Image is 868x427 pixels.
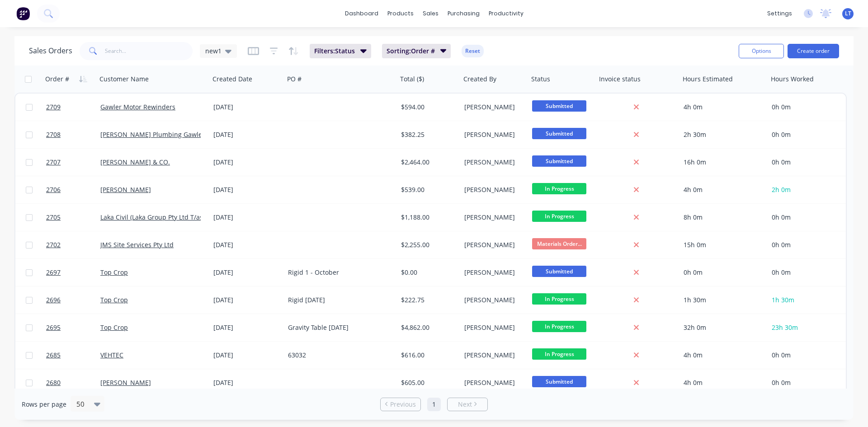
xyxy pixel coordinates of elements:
[46,185,61,194] span: 2706
[46,351,61,360] span: 2685
[45,75,69,84] div: Order #
[382,44,451,58] button: Sorting:Order #
[532,376,586,387] span: Submitted
[46,259,100,286] a: 2697
[771,75,814,84] div: Hours Worked
[739,44,784,58] button: Options
[464,185,522,194] div: [PERSON_NAME]
[100,240,174,249] a: JMS Site Services Pty Ltd
[46,231,100,258] a: 2702
[46,296,61,305] span: 2696
[377,398,491,411] ul: Pagination
[100,268,128,277] a: Top Crop
[212,75,252,84] div: Created Date
[100,378,151,387] a: [PERSON_NAME]
[464,158,522,167] div: [PERSON_NAME]
[310,44,371,58] button: Filters:Status
[46,286,100,314] a: 2696
[684,158,760,167] div: 16h 0m
[532,238,586,249] span: Materials Order...
[100,351,123,359] a: VEHTEC
[599,75,641,84] div: Invoice status
[684,103,760,112] div: 4h 0m
[288,323,388,332] div: Gravity Table [DATE]
[46,158,61,167] span: 2707
[46,240,61,249] span: 2702
[22,400,66,409] span: Rows per page
[401,240,454,249] div: $2,255.00
[772,130,791,139] span: 0h 0m
[772,296,794,304] span: 1h 30m
[532,128,586,139] span: Submitted
[788,44,839,58] button: Create order
[401,130,454,139] div: $382.25
[205,46,222,56] span: new1
[213,323,281,332] div: [DATE]
[401,351,454,360] div: $616.00
[213,103,281,112] div: [DATE]
[16,7,30,20] img: Factory
[213,268,281,277] div: [DATE]
[464,268,522,277] div: [PERSON_NAME]
[845,9,851,18] span: LT
[288,296,388,305] div: Rigid [DATE]
[458,400,472,409] span: Next
[213,158,281,167] div: [DATE]
[772,378,791,387] span: 0h 0m
[443,7,484,20] div: purchasing
[464,351,522,360] div: [PERSON_NAME]
[213,378,281,387] div: [DATE]
[684,240,760,249] div: 15h 0m
[46,268,61,277] span: 2697
[46,378,61,387] span: 2680
[46,204,100,231] a: 2705
[462,45,484,57] button: Reset
[387,47,435,56] span: Sorting: Order #
[464,103,522,112] div: [PERSON_NAME]
[314,47,355,56] span: Filters: Status
[772,268,791,277] span: 0h 0m
[772,213,791,221] span: 0h 0m
[532,183,586,194] span: In Progress
[29,47,72,55] h1: Sales Orders
[383,7,418,20] div: products
[401,296,454,305] div: $222.75
[401,103,454,112] div: $594.00
[46,103,61,112] span: 2709
[772,351,791,359] span: 0h 0m
[100,103,175,111] a: Gawler Motor Rewinders
[772,103,791,111] span: 0h 0m
[772,240,791,249] span: 0h 0m
[464,240,522,249] div: [PERSON_NAME]
[772,323,798,332] span: 23h 30m
[46,130,61,139] span: 2708
[684,130,760,139] div: 2h 30m
[464,323,522,332] div: [PERSON_NAME]
[772,185,791,194] span: 2h 0m
[213,296,281,305] div: [DATE]
[100,130,205,139] a: [PERSON_NAME] Plumbing Gawler
[46,323,61,332] span: 2695
[400,75,424,84] div: Total ($)
[401,323,454,332] div: $4,862.00
[213,351,281,360] div: [DATE]
[46,342,100,369] a: 2685
[213,130,281,139] div: [DATE]
[46,94,100,121] a: 2709
[340,7,383,20] a: dashboard
[683,75,733,84] div: Hours Estimated
[684,213,760,222] div: 8h 0m
[390,400,416,409] span: Previous
[105,42,193,60] input: Search...
[427,398,441,411] a: Page 1 is your current page
[100,213,205,221] a: Laka Civil (Laka Group Pty Ltd T/as)
[684,268,760,277] div: 0h 0m
[213,240,281,249] div: [DATE]
[46,213,61,222] span: 2705
[100,158,170,166] a: [PERSON_NAME] & CO.
[448,400,487,409] a: Next page
[464,130,522,139] div: [PERSON_NAME]
[46,176,100,203] a: 2706
[401,378,454,387] div: $605.00
[532,321,586,332] span: In Progress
